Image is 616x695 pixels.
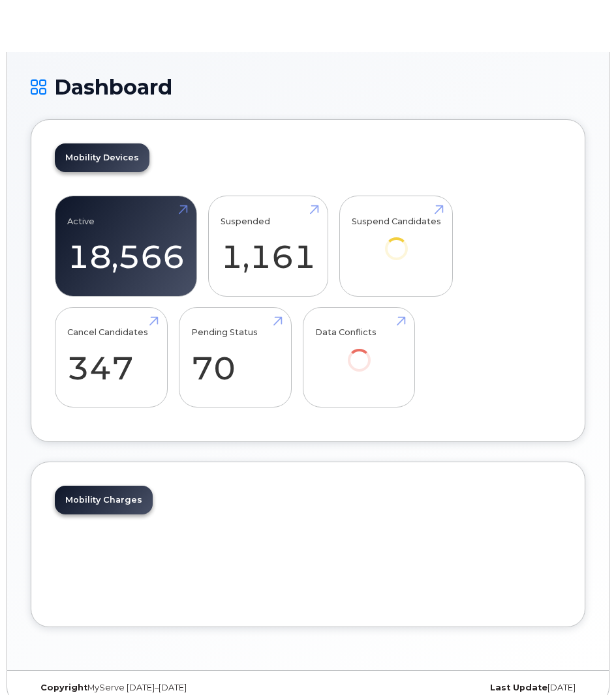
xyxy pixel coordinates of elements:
[31,76,585,98] h1: Dashboard
[191,314,279,400] a: Pending Status 70
[31,683,308,693] div: MyServe [DATE]–[DATE]
[315,314,403,389] a: Data Conflicts
[40,683,87,692] strong: Copyright
[55,143,149,172] a: Mobility Devices
[55,486,153,514] a: Mobility Charges
[308,683,585,693] div: [DATE]
[352,203,441,278] a: Suspend Candidates
[67,203,185,289] a: Active 18,566
[67,314,155,400] a: Cancel Candidates 347
[490,683,547,692] strong: Last Update
[221,203,316,289] a: Suspended 1,161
